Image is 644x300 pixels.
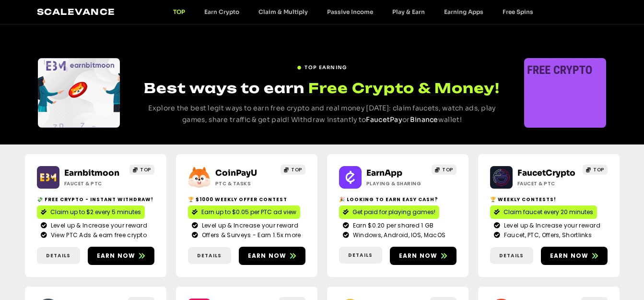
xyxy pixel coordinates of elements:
[37,7,116,17] a: Scalevance
[164,8,195,15] a: TOP
[138,103,506,126] p: Explore the best legit ways to earn free crypto and real money [DATE]: claim faucets, watch ads, ...
[164,8,543,15] nav: Menu
[541,247,608,265] a: Earn now
[339,247,382,264] a: Details
[524,58,606,128] div: Slides
[442,166,453,173] span: TOP
[490,247,533,264] a: Details
[351,221,434,230] span: Earn $0.20 per shared 1 GB
[291,166,302,173] span: TOP
[197,252,222,259] span: Details
[48,231,147,240] span: View PTC Ads & earn free crypto
[249,8,317,15] a: Claim & Multiply
[64,180,124,187] h2: Faucet & PTC
[144,80,304,96] span: Best ways to earn
[490,196,608,203] h2: 🏆 Weekly contests!
[502,221,600,230] span: Level up & Increase your reward
[248,252,287,260] span: Earn now
[499,252,524,259] span: Details
[38,58,120,128] div: Slides
[432,165,457,175] a: TOP
[434,8,493,15] a: Earning Apps
[352,208,435,216] span: Get paid for playing games!
[593,166,604,173] span: TOP
[583,165,608,175] a: TOP
[503,208,593,216] span: Claim faucet every 20 minutes
[97,252,136,260] span: Earn now
[48,221,147,230] span: Level up & Increase your reward
[140,166,151,173] span: TOP
[129,165,154,175] a: TOP
[339,205,439,219] a: Get paid for playing games!
[308,79,500,97] span: Free Crypto & Money!
[317,8,383,15] a: Passive Income
[88,247,154,265] a: Earn now
[517,168,575,178] a: FaucetCrypto
[199,231,301,240] span: Offers & Surveys - Earn 1.5x more
[297,60,347,71] a: TOP EARNING
[195,8,249,15] a: Earn Crypto
[399,252,438,260] span: Earn now
[490,205,597,219] a: Claim faucet every 20 minutes
[46,252,70,259] span: Details
[304,64,347,71] span: TOP EARNING
[215,180,275,187] h2: ptc & Tasks
[383,8,434,15] a: Play & Earn
[517,180,577,187] h2: Faucet & PTC
[348,252,373,259] span: Details
[188,196,305,203] h2: 🏆 $1000 Weekly Offer contest
[199,221,298,230] span: Level up & Increase your reward
[351,231,445,240] span: Windows, Android, IOS, MacOS
[37,196,154,203] h2: 💸 Free crypto - Instant withdraw!
[502,231,592,240] span: Faucet, PTC, Offers, Shortlinks
[37,205,145,219] a: Claim up to $2 every 5 minutes
[366,115,402,124] a: FaucetPay
[410,115,438,124] a: Binance
[188,247,231,264] a: Details
[281,165,305,175] a: TOP
[188,205,300,219] a: Earn up to $0.05 per PTC ad view
[64,168,119,178] a: Earnbitmoon
[366,168,402,178] a: EarnApp
[493,8,543,15] a: Free Spins
[550,252,589,260] span: Earn now
[366,180,426,187] h2: Playing & Sharing
[37,247,80,264] a: Details
[50,208,141,216] span: Claim up to $2 every 5 minutes
[239,247,305,265] a: Earn now
[339,196,457,203] h2: 🎉 Looking to Earn Easy Cash?
[201,208,296,216] span: Earn up to $0.05 per PTC ad view
[215,168,257,178] a: CoinPayU
[390,247,457,265] a: Earn now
